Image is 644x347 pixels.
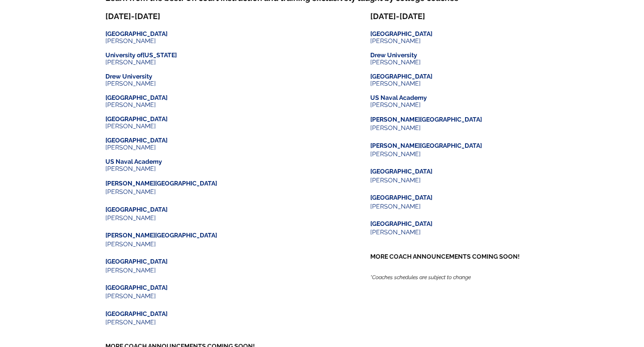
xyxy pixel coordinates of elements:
[105,165,156,172] span: [PERSON_NAME]
[105,206,167,213] span: [GEOGRAPHIC_DATA]
[105,12,160,21] span: [DATE]-[DATE]
[105,232,217,239] span: [PERSON_NAME][GEOGRAPHIC_DATA]
[370,124,421,131] span: [PERSON_NAME]
[370,12,425,21] span: [DATE]-[DATE]
[105,94,167,101] span: [GEOGRAPHIC_DATA]
[370,194,432,201] span: [GEOGRAPHIC_DATA]
[370,274,471,280] span: *Coaches schedules are subject to change
[105,59,156,66] span: [PERSON_NAME]
[143,51,177,59] span: [US_STATE]
[105,73,152,80] span: Drew University
[370,80,421,87] span: [PERSON_NAME]​
[105,284,167,291] span: [GEOGRAPHIC_DATA]
[370,267,539,274] p: AN
[370,253,520,260] span: MORE COACH ANNOUNCEMENTS COMING SOON!
[370,73,432,80] span: [GEOGRAPHIC_DATA]
[370,51,417,59] span: ​
[105,37,156,44] span: [PERSON_NAME]
[105,80,156,87] span: [PERSON_NAME]
[105,137,167,144] span: [GEOGRAPHIC_DATA]
[105,292,156,300] span: [PERSON_NAME]
[370,203,421,210] span: [PERSON_NAME]
[105,30,167,37] span: [GEOGRAPHIC_DATA]
[105,188,156,195] span: [PERSON_NAME]
[370,101,421,108] span: [PERSON_NAME]
[105,214,156,221] span: [PERSON_NAME]
[105,310,167,317] span: [GEOGRAPHIC_DATA]
[370,116,482,123] span: [PERSON_NAME][GEOGRAPHIC_DATA]
[370,177,421,184] span: [PERSON_NAME]
[105,144,156,151] span: [PERSON_NAME]
[105,258,167,265] span: [GEOGRAPHIC_DATA]
[105,101,156,108] span: [PERSON_NAME]​
[105,122,156,130] span: [PERSON_NAME]
[370,168,432,175] span: [GEOGRAPHIC_DATA]
[370,229,421,236] span: [PERSON_NAME]
[105,180,217,187] span: [PERSON_NAME][GEOGRAPHIC_DATA]
[370,37,421,44] span: [PERSON_NAME]
[105,319,156,326] span: [PERSON_NAME]
[105,267,156,274] span: [PERSON_NAME]
[370,51,417,59] span: Drew University
[370,220,432,227] span: [GEOGRAPHIC_DATA]
[105,115,167,122] span: [GEOGRAPHIC_DATA]
[370,59,421,66] span: [PERSON_NAME]
[370,94,427,101] span: US Naval Academy
[370,150,421,158] span: [PERSON_NAME]
[370,30,432,37] span: [GEOGRAPHIC_DATA]
[105,51,136,59] span: University
[105,241,156,248] span: [PERSON_NAME]
[105,73,152,80] span: ​
[137,51,143,59] span: of
[370,142,482,149] span: [PERSON_NAME][GEOGRAPHIC_DATA]
[105,158,162,165] span: US Naval Academy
